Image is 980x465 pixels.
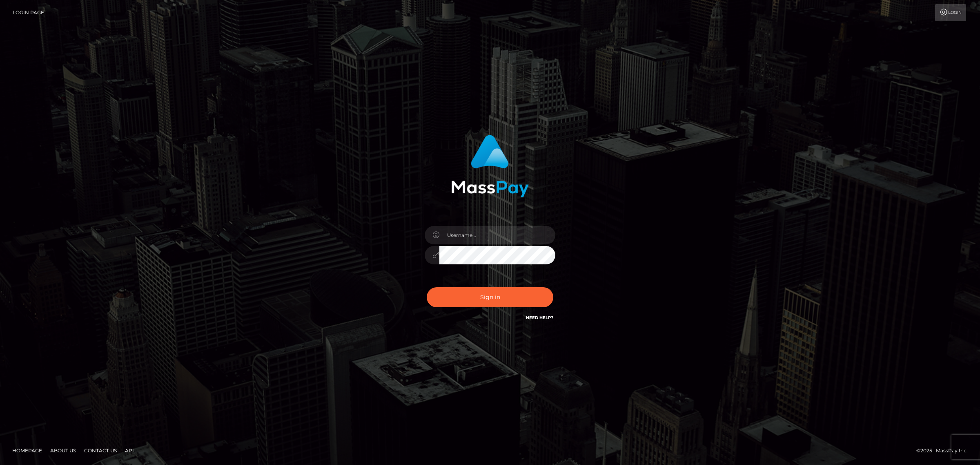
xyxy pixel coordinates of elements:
div: © 2025 , MassPay Inc. [916,446,974,455]
img: MassPay Login [451,135,529,197]
input: Username... [439,226,555,244]
a: API [122,444,137,457]
a: Need Help? [526,315,553,320]
a: Contact Us [81,444,120,457]
button: Sign in [427,287,553,307]
a: Homepage [9,444,45,457]
a: Login [935,4,966,21]
a: Login Page [13,4,44,21]
a: About Us [47,444,79,457]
